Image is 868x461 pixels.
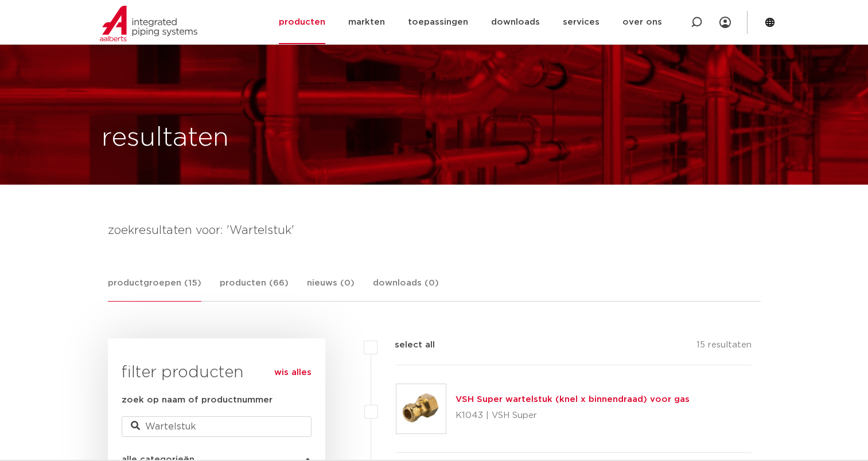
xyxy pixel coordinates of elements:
[377,338,435,352] label: select all
[122,416,312,437] input: zoeken
[396,384,446,433] img: Thumbnail for VSH Super wartelstuk (knel x binnendraad) voor gas
[696,338,752,356] p: 15 resultaten
[122,361,312,384] h3: filter producten
[373,276,439,301] a: downloads (0)
[122,393,273,407] label: zoek op naam of productnummer
[220,276,289,301] a: producten (66)
[102,120,229,157] h1: resultaten
[108,221,761,240] h4: zoekresultaten voor: 'Wartelstuk'
[274,366,312,380] a: wis alles
[456,407,690,425] p: K1043 | VSH Super
[108,276,201,302] a: productgroepen (15)
[307,276,355,301] a: nieuws (0)
[456,395,690,404] a: VSH Super wartelstuk (knel x binnendraad) voor gas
